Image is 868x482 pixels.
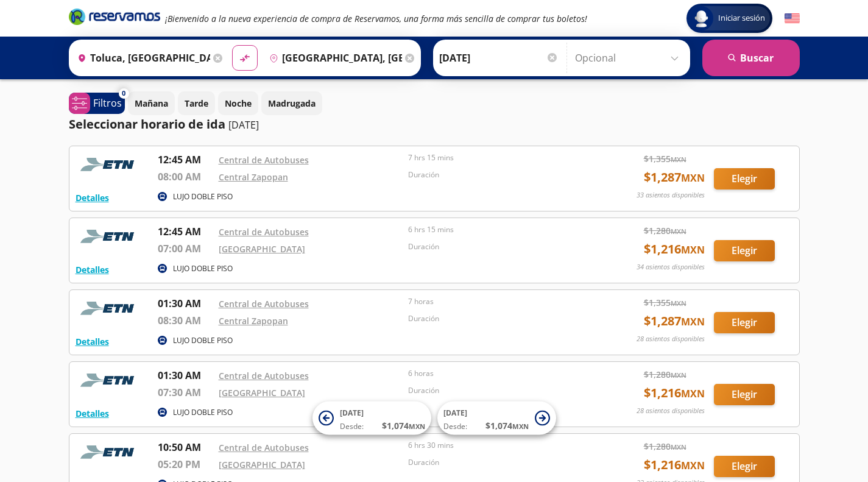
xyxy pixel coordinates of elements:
p: LUJO DOBLE PISO [173,335,233,346]
button: English [785,11,800,26]
button: Tarde [178,91,215,115]
button: Madrugada [261,91,322,115]
img: RESERVAMOS [76,296,143,321]
input: Buscar Destino [264,43,402,73]
span: $ 1,280 [644,224,686,237]
button: Elegir [714,456,775,477]
input: Elegir Fecha [439,43,559,73]
button: Noche [218,91,258,115]
small: MXN [512,422,529,431]
a: Central de Autobuses [219,442,309,453]
p: Duración [408,169,592,180]
button: Elegir [714,384,775,405]
small: MXN [671,370,686,380]
span: $ 1,280 [644,440,686,453]
p: Filtros [93,96,122,110]
a: [GEOGRAPHIC_DATA] [219,459,305,470]
button: Detalles [76,263,109,276]
span: $ 1,216 [644,240,705,258]
button: Detalles [76,191,109,204]
small: MXN [671,442,686,452]
small: MXN [671,299,686,308]
p: 07:00 AM [158,241,213,256]
img: RESERVAMOS [76,224,143,249]
p: 28 asientos disponibles [637,334,705,344]
p: 7 horas [408,296,592,307]
p: 34 asientos disponibles [637,262,705,272]
button: [DATE]Desde:$1,074MXN [312,402,431,435]
small: MXN [681,243,705,257]
p: Duración [408,313,592,324]
small: MXN [681,387,705,400]
a: [GEOGRAPHIC_DATA] [219,243,305,255]
small: MXN [681,315,705,328]
small: MXN [681,171,705,185]
p: Mañana [135,97,168,110]
p: 08:00 AM [158,169,213,184]
button: Elegir [714,168,775,190]
img: RESERVAMOS [76,152,143,177]
span: [DATE] [340,408,364,418]
p: 28 asientos disponibles [637,406,705,416]
em: ¡Bienvenido a la nueva experiencia de compra de Reservamos, una forma más sencilla de comprar tus... [165,13,587,24]
span: Iniciar sesión [713,12,770,24]
p: 08:30 AM [158,313,213,328]
small: MXN [671,155,686,164]
button: Elegir [714,240,775,261]
a: Central de Autobuses [219,370,309,381]
img: RESERVAMOS [76,368,143,392]
button: Mañana [128,91,175,115]
span: $ 1,355 [644,152,686,165]
button: Buscar [702,40,800,76]
p: Duración [408,241,592,252]
p: Duración [408,457,592,468]
p: 6 hrs 30 mins [408,440,592,451]
a: Central de Autobuses [219,154,309,166]
input: Buscar Origen [72,43,210,73]
span: $ 1,287 [644,168,705,186]
span: $ 1,355 [644,296,686,309]
p: 10:50 AM [158,440,213,455]
p: 33 asientos disponibles [637,190,705,200]
span: 0 [122,88,125,99]
button: 0Filtros [69,93,125,114]
a: Central Zapopan [219,315,288,327]
p: 12:45 AM [158,224,213,239]
i: Brand Logo [69,7,160,26]
p: LUJO DOBLE PISO [173,407,233,418]
span: $ 1,216 [644,456,705,474]
p: 01:30 AM [158,368,213,383]
a: [GEOGRAPHIC_DATA] [219,387,305,399]
p: Seleccionar horario de ida [69,115,225,133]
button: [DATE]Desde:$1,074MXN [437,402,556,435]
p: 12:45 AM [158,152,213,167]
span: $ 1,287 [644,312,705,330]
button: Detalles [76,335,109,348]
p: 6 hrs 15 mins [408,224,592,235]
p: LUJO DOBLE PISO [173,191,233,202]
img: RESERVAMOS [76,440,143,464]
small: MXN [681,459,705,472]
span: $ 1,074 [485,419,529,432]
p: Madrugada [268,97,316,110]
span: $ 1,216 [644,384,705,402]
span: $ 1,074 [382,419,425,432]
span: Desde: [340,421,364,432]
a: Central de Autobuses [219,226,309,238]
p: LUJO DOBLE PISO [173,263,233,274]
p: 01:30 AM [158,296,213,311]
p: 05:20 PM [158,457,213,472]
p: [DATE] [228,118,259,132]
span: Desde: [443,421,467,432]
p: 07:30 AM [158,385,213,400]
p: Duración [408,385,592,396]
button: Detalles [76,407,109,420]
small: MXN [671,227,686,236]
span: $ 1,280 [644,368,686,381]
p: Tarde [185,97,208,110]
input: Opcional [575,43,684,73]
p: Noche [225,97,252,110]
a: Central Zapopan [219,171,288,183]
p: 6 horas [408,368,592,379]
button: Elegir [714,312,775,333]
